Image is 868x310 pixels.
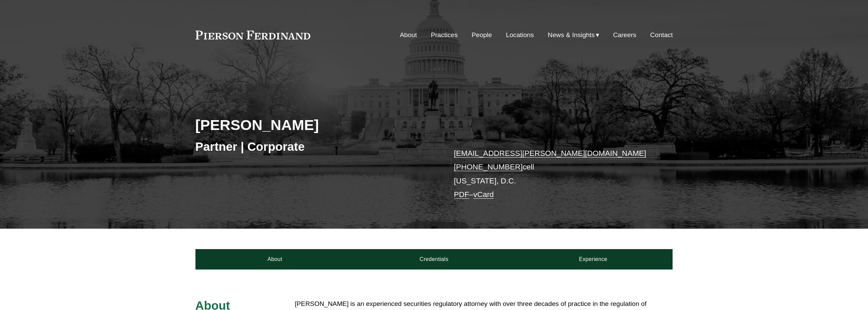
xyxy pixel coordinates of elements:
[454,163,523,171] a: [PHONE_NUMBER]
[400,29,417,42] a: About
[454,147,653,201] p: cell [US_STATE], D.C. –
[195,249,355,270] a: About
[454,190,469,199] a: PDF
[650,29,673,42] a: Contact
[613,29,636,42] a: Careers
[548,29,595,41] span: News & Insights
[514,249,673,270] a: Experience
[195,139,434,154] h3: Partner | Corporate
[431,29,458,42] a: Practices
[548,29,599,42] a: folder dropdown
[454,149,646,158] a: [EMAIL_ADDRESS][PERSON_NAME][DOMAIN_NAME]
[473,190,494,199] a: vCard
[354,249,514,270] a: Credentials
[472,29,492,42] a: People
[195,116,434,134] h2: [PERSON_NAME]
[506,29,534,42] a: Locations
